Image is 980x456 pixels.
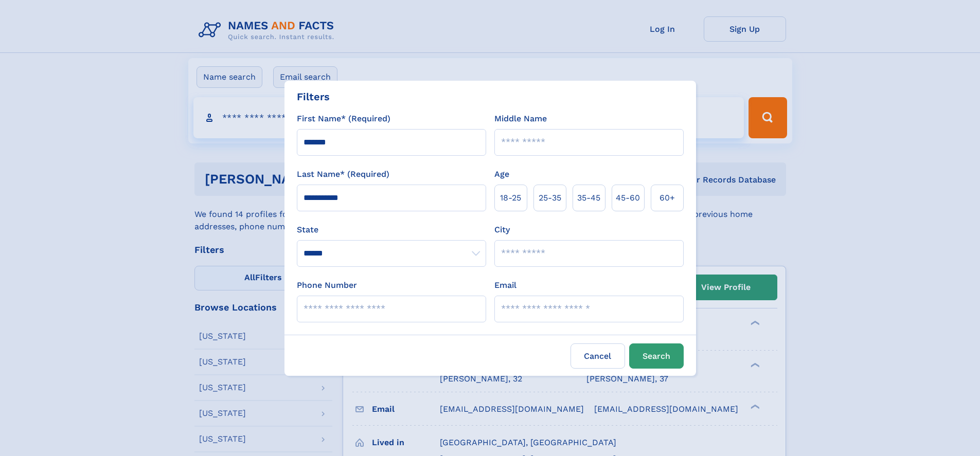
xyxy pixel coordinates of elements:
label: Last Name* (Required) [297,168,389,180]
span: 35‑45 [577,192,600,204]
label: Cancel [571,343,625,369]
label: Phone Number [297,279,357,291]
label: State [297,224,486,236]
span: 25‑35 [539,192,561,204]
label: Middle Name [494,113,547,125]
label: Email [494,279,516,291]
button: Search [629,343,684,369]
div: Filters [297,89,330,104]
label: Age [494,168,509,180]
span: 60+ [660,192,675,204]
label: City [494,224,510,236]
span: 18‑25 [500,192,521,204]
label: First Name* (Required) [297,113,390,125]
span: 45‑60 [616,192,640,204]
